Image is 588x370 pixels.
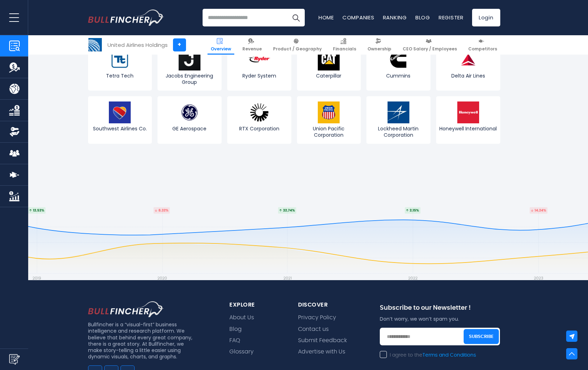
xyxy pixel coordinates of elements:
[229,125,290,132] span: RTX Corporation
[88,10,164,26] img: Bullfincher logo
[229,314,254,321] a: About Us
[248,101,270,123] img: RTX logo
[380,316,500,322] p: Don’t worry, we won’t spam you.
[298,314,336,321] a: Privacy Policy
[318,101,340,123] img: UNP logo
[239,35,265,55] a: Revenue
[342,14,375,21] a: Companies
[88,10,164,26] a: Go to homepage
[366,96,431,143] a: Lockheed Martin Corporation
[422,353,476,358] a: Terms and Conditions
[90,125,150,132] span: Southwest Airlines Co.
[380,304,500,316] div: Subscribe to our Newsletter !
[436,96,500,143] a: Honeywell International
[438,73,499,79] span: Delta Air Lines
[415,14,430,21] a: Blog
[298,301,363,309] div: Discover
[173,38,186,51] a: +
[88,301,164,317] img: footer logo
[229,349,254,355] a: Glossary
[368,73,429,79] span: Cummins
[157,43,222,91] a: Jacobs Engineering Group
[298,326,329,333] a: Contact us
[318,49,340,70] img: CAT logo
[229,337,240,344] a: FAQ
[298,349,345,355] a: Advertise with Us
[270,35,325,55] a: Product / Geography
[90,73,150,79] span: Tetra Tech
[465,35,500,55] a: Competitors
[211,46,231,52] span: Overview
[229,73,290,79] span: Ryder System
[472,9,500,26] a: Login
[88,43,152,91] a: Tetra Tech
[107,41,168,49] div: United Airlines Holdings
[208,35,234,55] a: Overview
[159,73,220,85] span: Jacobs Engineering Group
[248,49,270,70] img: R logo
[287,9,305,26] button: Search
[439,14,464,21] a: Register
[403,46,457,52] span: CEO Salary / Employees
[400,35,460,55] a: CEO Salary / Employees
[88,96,152,143] a: Southwest Airlines Co.
[159,125,220,132] span: GE Aerospace
[273,46,322,52] span: Product / Geography
[457,101,479,123] img: HON logo
[368,125,429,138] span: Lockheed Martin Corporation
[229,326,242,333] a: Blog
[318,14,334,21] a: Home
[380,352,476,358] label: I agree to the
[388,49,409,70] img: CMI logo
[297,96,361,143] a: Union Pacific Corporation
[464,329,499,344] button: Subscribe
[436,43,500,91] a: Delta Air Lines
[229,301,281,309] div: explore
[383,14,407,21] a: Ranking
[179,101,200,123] img: GE logo
[468,46,497,52] span: Competitors
[333,46,356,52] span: Financials
[88,38,102,51] img: UAL logo
[109,49,131,70] img: TTEK logo
[388,101,409,123] img: LMT logo
[242,46,262,52] span: Revenue
[227,43,291,91] a: Ryder System
[298,337,347,344] a: Submit Feedback
[9,127,20,137] img: Ownership
[179,49,200,70] img: J logo
[297,43,361,91] a: Caterpillar
[366,43,431,91] a: Cummins
[88,321,195,360] p: Bullfincher is a “visual-first” business intelligence and research platform. We believe that behi...
[109,101,131,123] img: LUV logo
[438,125,499,132] span: Honeywell International
[330,35,359,55] a: Financials
[227,96,291,143] a: RTX Corporation
[157,96,222,143] a: GE Aerospace
[299,73,359,79] span: Caterpillar
[299,125,359,138] span: Union Pacific Corporation
[364,35,395,55] a: Ownership
[457,49,479,70] img: DAL logo
[367,46,391,52] span: Ownership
